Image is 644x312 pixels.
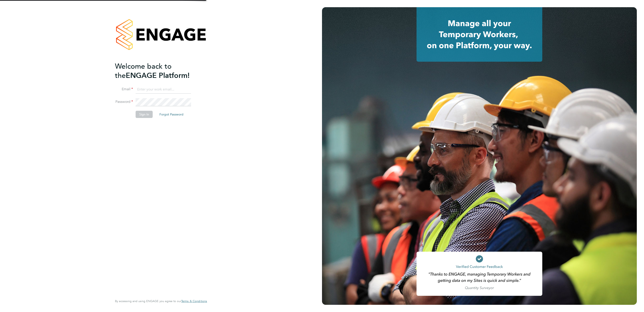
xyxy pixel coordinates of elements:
a: Terms & Conditions [181,299,207,303]
h2: ENGAGE Platform! [115,62,203,80]
label: Password [115,99,133,104]
span: Terms & Conditions [181,299,207,303]
span: By accessing and using ENGAGE you agree to our [115,299,207,303]
input: Enter your work email... [136,86,191,94]
button: Forgot Password [156,111,187,118]
button: Sign In [136,111,153,118]
span: Welcome back to the [115,62,172,80]
label: Email [115,87,133,92]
